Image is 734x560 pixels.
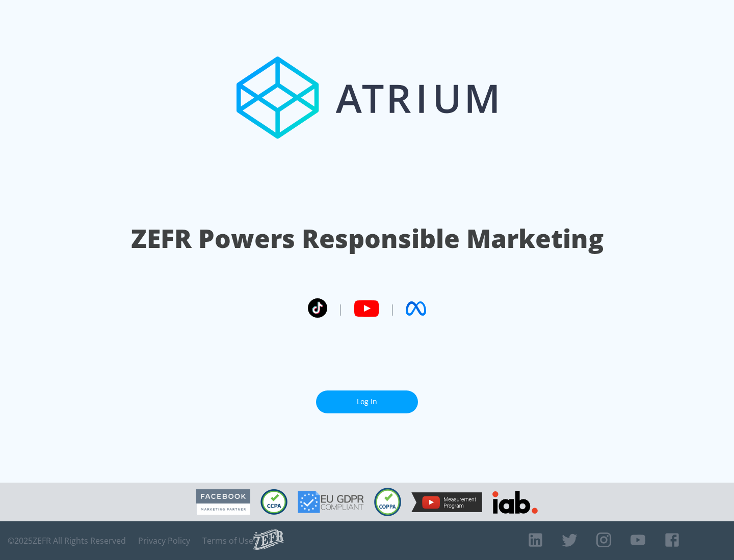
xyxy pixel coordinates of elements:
span: © 2025 ZEFR All Rights Reserved [8,536,126,546]
img: Facebook Marketing Partner [196,489,250,515]
a: Terms of Use [202,536,253,546]
h1: ZEFR Powers Responsible Marketing [131,221,604,256]
img: COPPA Compliant [374,488,401,516]
img: IAB [492,491,538,514]
span: | [389,301,396,316]
span: | [337,301,344,316]
img: CCPA Compliant [260,489,287,515]
img: YouTube Measurement Program [411,492,482,512]
a: Log In [316,390,418,413]
img: GDPR Compliant [298,491,364,513]
a: Privacy Policy [138,536,190,546]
